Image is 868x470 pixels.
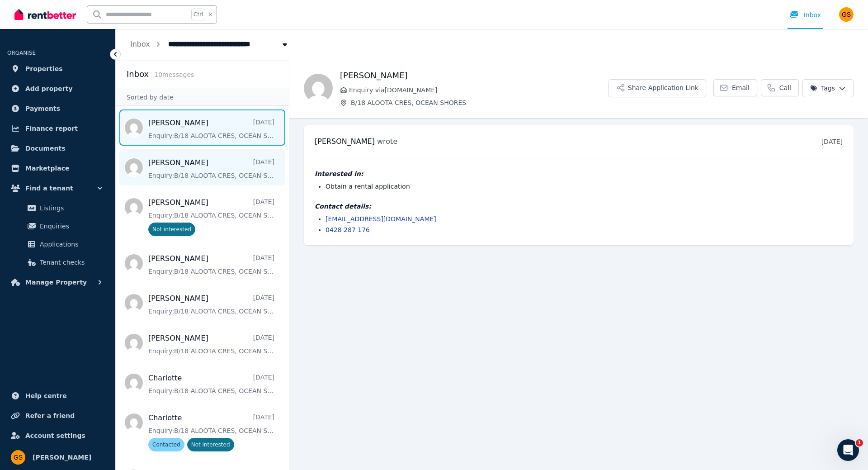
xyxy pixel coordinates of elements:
[25,63,63,74] span: Properties
[325,226,370,233] a: 0428 287 176
[377,137,397,146] span: wrote
[25,163,69,174] span: Marketplace
[25,390,67,401] span: Help centre
[40,239,101,250] span: Applications
[148,293,274,316] a: [PERSON_NAME][DATE]Enquiry:B/18 ALOOTA CRES, OCEAN SHORES.
[148,253,274,276] a: [PERSON_NAME][DATE]Enquiry:B/18 ALOOTA CRES, OCEAN SHORES.
[7,273,108,291] button: Manage Property
[7,139,108,157] a: Documents
[304,74,333,103] img: Jordan Marsden
[11,450,25,465] img: GURBHEJ SEKHON
[779,83,791,92] span: Call
[810,84,835,93] span: Tags
[821,138,843,145] time: [DATE]
[127,68,149,81] h2: Inbox
[25,103,60,114] span: Payments
[148,413,274,451] a: Charlotte[DATE]Enquiry:B/18 ALOOTA CRES, OCEAN SHORES.ContactedNot interested
[7,50,36,56] span: ORGANISE
[11,235,104,253] a: Applications
[40,257,101,268] span: Tenant checks
[116,29,304,60] nav: Breadcrumb
[25,430,85,441] span: Account settings
[148,333,274,356] a: [PERSON_NAME][DATE]Enquiry:B/18 ALOOTA CRES, OCEAN SHORES.
[837,439,859,461] iframe: Intercom live chat
[761,79,799,96] a: Call
[7,407,108,425] a: Refer a friend
[148,197,274,236] a: [PERSON_NAME][DATE]Enquiry:B/18 ALOOTA CRES, OCEAN SHORES.Not interested
[7,179,108,197] button: Find a tenant
[130,40,150,48] a: Inbox
[7,100,108,118] a: Payments
[148,157,274,180] a: [PERSON_NAME][DATE]Enquiry:B/18 ALOOTA CRES, OCEAN SHORES.
[25,410,75,421] span: Refer a friend
[11,217,104,235] a: Enquiries
[713,79,757,96] a: Email
[802,79,854,97] button: Tags
[191,9,205,20] span: Ctrl
[315,169,843,178] h4: Interested in:
[732,83,750,92] span: Email
[856,439,863,446] span: 1
[789,10,821,19] div: Inbox
[315,137,375,146] span: [PERSON_NAME]
[40,203,101,214] span: Listings
[325,182,843,191] li: Obtain a rental application
[25,123,78,134] span: Finance report
[839,7,854,22] img: GURBHEJ SEKHON
[349,85,609,95] span: Enquiry via [DOMAIN_NAME]
[609,79,706,97] button: Share Application Link
[116,89,289,106] div: Sorted by date
[25,83,73,94] span: Add property
[14,8,76,21] img: RentBetter
[209,11,212,18] span: k
[148,118,274,140] a: [PERSON_NAME][DATE]Enquiry:B/18 ALOOTA CRES, OCEAN SHORES.
[25,143,66,154] span: Documents
[7,159,108,177] a: Marketplace
[33,452,91,463] span: [PERSON_NAME]
[11,253,104,271] a: Tenant checks
[315,202,843,211] h4: Contact details:
[7,387,108,405] a: Help centre
[7,80,108,98] a: Add property
[154,71,194,78] span: 10 message s
[25,183,73,194] span: Find a tenant
[351,98,609,107] span: B/18 ALOOTA CRES, OCEAN SHORES
[7,427,108,445] a: Account settings
[325,215,436,223] a: [EMAIL_ADDRESS][DOMAIN_NAME]
[148,373,274,395] a: Charlotte[DATE]Enquiry:B/18 ALOOTA CRES, OCEAN SHORES.
[25,277,87,288] span: Manage Property
[7,60,108,78] a: Properties
[7,119,108,138] a: Finance report
[40,221,101,232] span: Enquiries
[340,69,609,82] h1: [PERSON_NAME]
[11,199,104,217] a: Listings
